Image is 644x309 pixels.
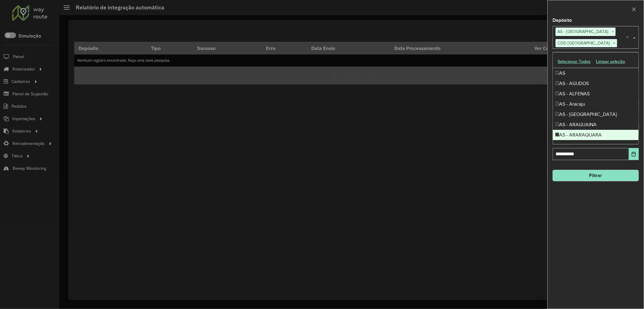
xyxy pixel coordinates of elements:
[593,57,628,66] button: Limpar seleção
[626,34,631,41] span: Clear all
[553,140,639,150] div: AS - AS Minas
[553,89,639,99] div: AS - ALFENAS
[553,130,639,140] div: AS - ARARAQUARA
[553,78,639,89] div: AS - AGUDOS
[556,28,610,35] span: AS - [GEOGRAPHIC_DATA]
[555,57,593,66] button: Selecionar Todos
[553,170,639,181] button: Filtrar
[553,120,639,130] div: AS - ARAGUAINA
[556,39,611,47] span: CDD [GEOGRAPHIC_DATA]
[553,68,639,78] div: AS
[610,28,615,35] span: ×
[629,148,639,160] button: Choose Date
[611,40,617,47] span: ×
[553,17,572,24] label: Depósito
[553,109,639,120] div: AS - [GEOGRAPHIC_DATA]
[553,99,639,109] div: AS - Aracaju
[553,52,639,144] ng-dropdown-panel: Options list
